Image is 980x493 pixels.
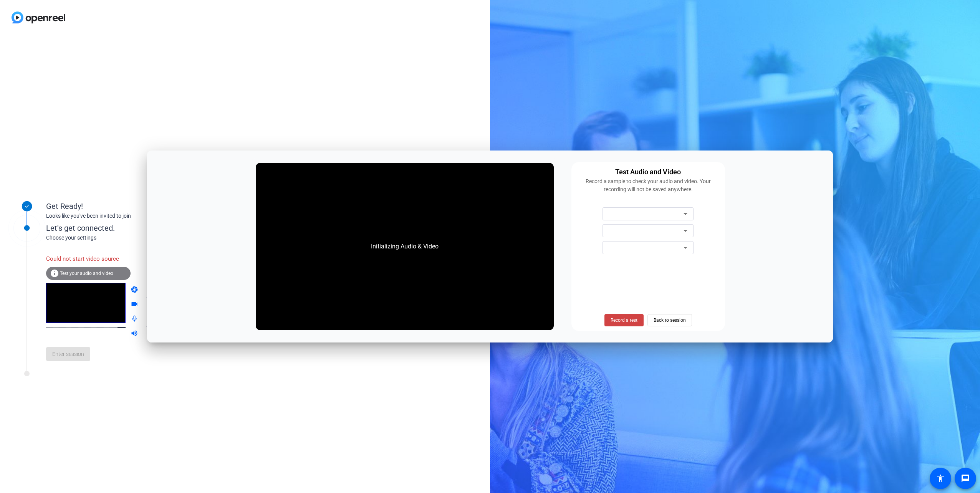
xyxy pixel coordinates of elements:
button: Back to session [647,314,692,326]
mat-icon: camera [131,286,140,295]
mat-icon: mic_none [131,315,140,324]
div: Record a sample to check your audio and video. Your recording will not be saved anywhere. [576,177,720,194]
mat-icon: info [50,269,59,278]
span: Test your audio and video [60,271,113,276]
mat-icon: videocam [131,300,140,309]
span: Back to session [654,313,686,328]
div: Choose your settings [46,234,215,242]
div: Let's get connected. [46,222,215,234]
div: Get Ready! [46,200,200,212]
span: Record a test [611,317,637,324]
mat-icon: volume_up [131,329,140,339]
mat-icon: message [961,474,970,483]
button: Record a test [604,314,644,326]
mat-icon: accessibility [936,474,945,483]
div: Could not start video source [46,251,131,267]
div: Test Audio and Video [615,167,681,177]
div: Initializing Audio & Video [363,234,446,259]
div: Looks like you've been invited to join [46,212,200,220]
